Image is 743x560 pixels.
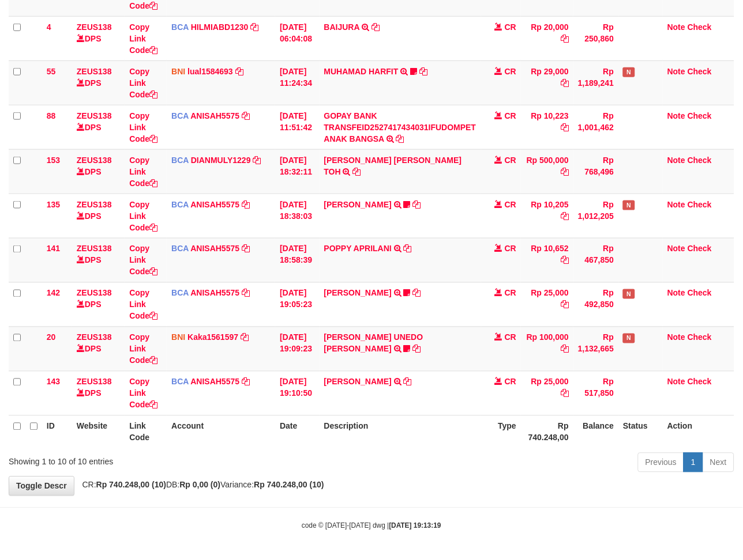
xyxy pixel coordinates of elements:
[688,156,712,165] a: Check
[667,244,685,253] a: Note
[324,111,476,143] a: GOPAY BANK TRANSFEID2527417434031IFUDOMPET ANAK BANGSA
[72,238,125,282] td: DPS
[413,200,421,209] a: Copy ALVIN AGUSTI to clipboard
[521,194,573,238] td: Rp 10,205
[413,289,421,298] a: Copy NELLY PAHWANI to clipboard
[419,67,427,76] a: Copy MUHAMAD HARFIT to clipboard
[663,415,734,448] th: Action
[561,300,569,309] a: Copy Rp 25,000 to clipboard
[125,415,167,448] th: Link Code
[171,200,189,209] span: BCA
[396,134,404,143] a: Copy GOPAY BANK TRANSFEID2527417434031IFUDOMPET ANAK BANGSA to clipboard
[521,16,573,60] td: Rp 20,000
[324,200,392,209] a: [PERSON_NAME]
[688,67,712,76] a: Check
[275,149,319,194] td: [DATE] 18:32:11
[573,327,618,371] td: Rp 1,132,665
[521,415,573,448] th: Rp 740.248,00
[250,22,258,32] a: Copy HILMIABD1230 to clipboard
[190,289,239,298] a: ANISAH5575
[573,16,618,60] td: Rp 250,860
[77,200,112,209] a: ZEUS138
[253,156,261,165] a: Copy DIANMULY1229 to clipboard
[573,371,618,415] td: Rp 517,850
[242,200,250,209] a: Copy ANISAH5575 to clipboard
[324,156,462,176] a: [PERSON_NAME] [PERSON_NAME] TOH
[688,22,712,32] a: Check
[561,256,569,265] a: Copy Rp 10,652 to clipboard
[505,333,516,342] span: CR
[404,244,412,253] a: Copy POPPY APRILANI to clipboard
[171,333,185,342] span: BNI
[320,415,481,448] th: Description
[618,415,663,448] th: Status
[77,111,112,120] a: ZEUS138
[77,22,112,32] a: ZEUS138
[561,167,569,176] a: Copy Rp 500,000 to clipboard
[72,415,125,448] th: Website
[129,111,157,143] a: Copy Link Code
[241,333,249,342] a: Copy Kaka1561597 to clipboard
[77,480,324,490] span: CR: DB: Variance:
[129,333,157,365] a: Copy Link Code
[190,244,239,253] a: ANISAH5575
[77,244,112,253] a: ZEUS138
[667,200,685,209] a: Note
[275,194,319,238] td: [DATE] 18:38:03
[275,105,319,149] td: [DATE] 11:51:42
[72,60,125,105] td: DPS
[623,289,635,299] span: Has Note
[72,149,125,194] td: DPS
[129,377,157,410] a: Copy Link Code
[129,244,157,277] a: Copy Link Code
[667,289,685,298] a: Note
[129,156,157,188] a: Copy Link Code
[481,415,521,448] th: Type
[623,200,635,210] span: Has Note
[171,244,189,253] span: BCA
[404,377,412,387] a: Copy NELLY PAHWANI to clipboard
[9,452,301,468] div: Showing 1 to 10 of 10 entries
[667,377,685,387] a: Note
[275,16,319,60] td: [DATE] 06:04:08
[505,289,516,298] span: CR
[413,345,421,354] a: Copy SAMUEL UNEDO SIMBOLON to clipboard
[47,67,56,76] span: 55
[235,67,243,76] a: Copy lual1584693 to clipboard
[684,453,703,472] a: 1
[179,480,220,490] strong: Rp 0,00 (0)
[72,327,125,371] td: DPS
[521,149,573,194] td: Rp 500,000
[521,282,573,327] td: Rp 25,000
[77,156,112,165] a: ZEUS138
[573,149,618,194] td: Rp 768,496
[129,289,157,321] a: Copy Link Code
[275,282,319,327] td: [DATE] 19:05:23
[171,377,189,387] span: BCA
[561,389,569,398] a: Copy Rp 25,000 to clipboard
[47,200,60,209] span: 135
[191,22,249,32] a: HILMIABD1230
[505,377,516,387] span: CR
[505,22,516,32] span: CR
[171,289,189,298] span: BCA
[77,377,112,387] a: ZEUS138
[324,333,423,354] a: [PERSON_NAME] UNEDO [PERSON_NAME]
[187,67,233,76] a: lual1584693
[242,111,250,120] a: Copy ANISAH5575 to clipboard
[389,522,441,530] strong: [DATE] 19:13:19
[324,67,399,76] a: MUHAMAD HARFIT
[72,194,125,238] td: DPS
[688,111,712,120] a: Check
[242,377,250,387] a: Copy ANISAH5575 to clipboard
[505,111,516,120] span: CR
[561,78,569,88] a: Copy Rp 29,000 to clipboard
[324,377,392,387] a: [PERSON_NAME]
[72,282,125,327] td: DPS
[505,200,516,209] span: CR
[96,480,166,490] strong: Rp 740.248,00 (10)
[77,333,112,342] a: ZEUS138
[275,60,319,105] td: [DATE] 11:24:34
[573,194,618,238] td: Rp 1,012,205
[47,22,51,32] span: 4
